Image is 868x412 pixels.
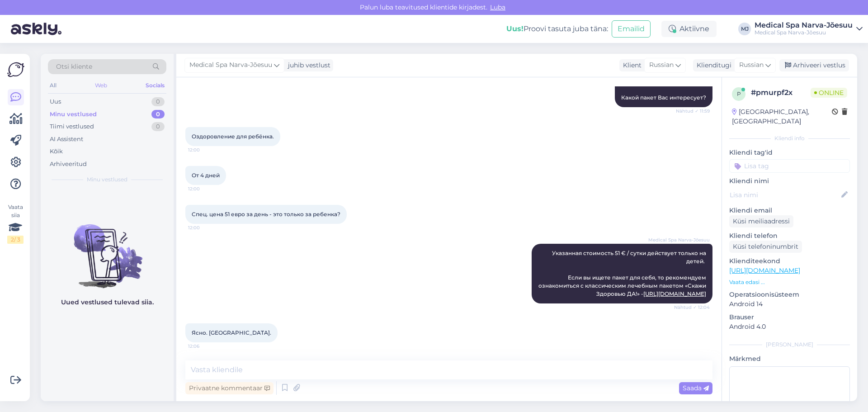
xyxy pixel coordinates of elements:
[487,3,508,11] span: Luba
[732,107,832,126] div: [GEOGRAPHIC_DATA], [GEOGRAPHIC_DATA]
[50,97,61,106] div: Uus
[676,108,710,114] span: Nähtud ✓ 11:59
[729,299,850,309] p: Android 14
[729,322,850,331] p: Android 4.0
[538,250,708,297] span: Указанная стоимость 51 € / сутки действует только на детей. Если вы ищете пакет для себя, то реко...
[56,62,92,71] span: Otsi kliente
[48,80,58,91] div: All
[7,61,24,78] img: Askly Logo
[41,208,174,289] img: No chats
[693,61,731,70] div: Klienditugi
[755,22,863,36] a: Medical Spa Narva-JõesuuMedical Spa Narva-Jõesuu
[729,313,850,322] p: Brauser
[649,60,674,70] span: Russian
[730,190,840,200] input: Lisa nimi
[729,241,802,253] div: Küsi telefoninumbrit
[189,60,272,70] span: Medical Spa Narva-Jõesuu
[50,160,87,169] div: Arhiveeritud
[729,159,850,173] input: Lisa tag
[50,122,94,131] div: Tiimi vestlused
[50,135,83,144] div: AI Assistent
[151,110,165,119] div: 0
[738,23,751,35] div: MJ
[188,343,222,350] span: 12:06
[192,329,271,336] span: Ясно. [GEOGRAPHIC_DATA].
[612,20,651,38] button: Emailid
[729,354,850,364] p: Märkmed
[739,60,764,70] span: Russian
[729,215,793,227] div: Küsi meiliaadressi
[7,203,24,244] div: Vaata siia
[284,61,330,70] div: juhib vestlust
[729,256,850,266] p: Klienditeekond
[188,147,222,153] span: 12:00
[729,290,850,299] p: Operatsioonisüsteem
[506,24,524,33] b: Uus!
[188,185,222,192] span: 12:00
[674,304,710,311] span: Nähtud ✓ 12:04
[192,211,340,218] span: Спец. цена 51 евро за день - это только за ребенка?
[7,236,24,244] div: 2 / 3
[755,29,853,36] div: Medical Spa Narva-Jõesuu
[188,224,222,231] span: 12:00
[751,87,811,98] div: # pmurpf2x
[755,22,853,29] div: Medical Spa Narva-Jõesuu
[192,172,220,179] span: От 4 дней
[151,122,165,131] div: 0
[729,206,850,215] p: Kliendi email
[729,231,850,241] p: Kliendi telefon
[619,61,642,70] div: Klient
[683,384,709,392] span: Saada
[506,24,608,34] div: Proovi tasuta juba täna:
[661,21,717,37] div: Aktiivne
[61,298,154,307] p: Uued vestlused tulevad siia.
[811,88,847,98] span: Online
[192,133,274,140] span: Оздоровление для ребёнка.
[729,341,850,349] div: [PERSON_NAME]
[729,278,850,286] p: Vaata edasi ...
[87,175,127,184] span: Minu vestlused
[729,134,850,142] div: Kliendi info
[151,97,165,106] div: 0
[643,290,706,297] a: [URL][DOMAIN_NAME]
[50,110,97,119] div: Minu vestlused
[185,382,274,394] div: Privaatne kommentaar
[729,176,850,186] p: Kliendi nimi
[729,266,800,275] a: [URL][DOMAIN_NAME]
[729,148,850,157] p: Kliendi tag'id
[737,90,741,97] span: p
[779,59,849,71] div: Arhiveeri vestlus
[648,237,710,243] span: Medical Spa Narva-Jõesuu
[144,80,166,91] div: Socials
[93,80,109,91] div: Web
[50,147,63,156] div: Kõik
